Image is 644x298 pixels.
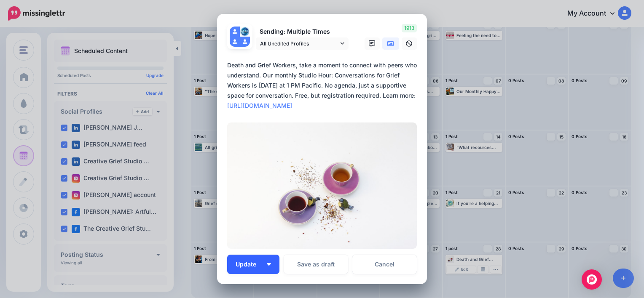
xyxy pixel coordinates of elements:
[227,60,421,111] div: Death and Grief Workers, take a moment to connect with peers who understand. Our monthly Studio H...
[256,37,349,50] a: All Unedited Profiles
[230,27,240,37] img: user_default_image.png
[227,255,279,274] button: Update
[256,27,349,37] p: Sending: Multiple Times
[240,27,250,37] img: 11128372_1042116025817744_3846140341151772743_n-bsa116059.jpg
[284,255,348,274] button: Save as draft
[227,122,417,249] img: 7IIN9TQB0KC3RZI3Q6VDQNDGKUFGKCFS.jpg
[352,255,417,274] a: Cancel
[230,37,240,47] img: user_default_image.png
[267,263,271,266] img: arrow-down-white.png
[402,24,417,32] span: 1913
[236,261,263,267] span: Update
[260,39,338,48] span: All Unedited Profiles
[582,269,602,290] div: Open Intercom Messenger
[227,102,292,109] mark: [URL][DOMAIN_NAME]
[240,37,250,47] img: user_default_image.png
